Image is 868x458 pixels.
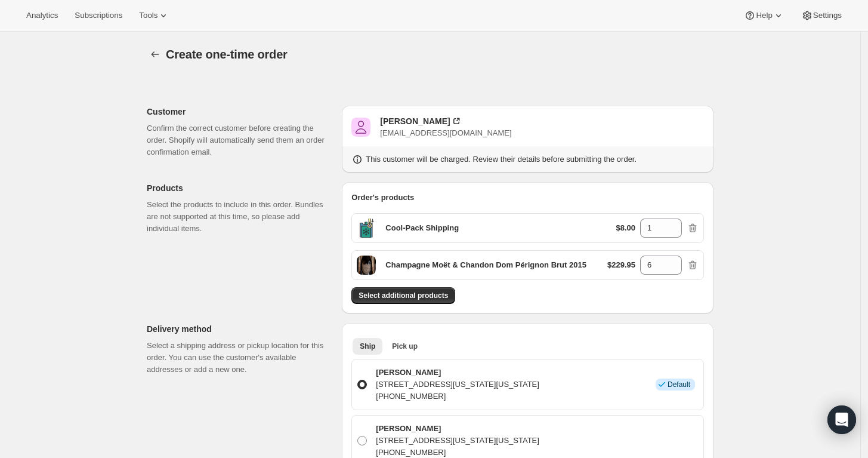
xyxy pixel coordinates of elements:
span: Default Title [357,219,376,238]
span: [EMAIL_ADDRESS][DOMAIN_NAME] [380,128,511,137]
span: Tools [139,11,157,20]
p: Champagne Moët & Chandon Dom Pérignon Brut 2015 [385,259,586,271]
p: Customer [147,106,332,118]
div: Open Intercom Messenger [827,405,856,434]
span: Pick up [392,342,418,351]
p: [PERSON_NAME] [376,367,539,379]
span: Analytics [26,11,58,20]
p: Confirm the correct customer before creating the order. Shopify will automatically send them an o... [147,122,332,158]
span: Fritz Siegfried [351,118,370,137]
span: Subscriptions [75,11,122,20]
p: Select the products to include in this order. Bundles are not supported at this time, so please a... [147,199,332,235]
span: Ship [360,342,375,351]
p: Cool-Pack Shipping [385,222,459,234]
p: [PERSON_NAME] [376,423,539,435]
p: This customer will be charged. Review their details before submitting the order. [366,153,637,165]
button: Tools [132,7,177,24]
span: Default Title [357,256,376,275]
button: Help [737,7,791,24]
p: [PHONE_NUMBER] [376,391,539,402]
button: Analytics [19,7,65,24]
span: Settings [813,11,842,20]
span: Help [756,11,772,20]
span: Select additional products [359,291,448,300]
p: [STREET_ADDRESS][US_STATE][US_STATE] [376,435,539,447]
p: $229.95 [607,259,635,271]
button: Select additional products [351,287,455,304]
span: Create one-time order [166,48,288,61]
button: Subscriptions [67,7,129,24]
span: Default [668,380,690,389]
button: Settings [794,7,849,24]
p: [STREET_ADDRESS][US_STATE][US_STATE] [376,379,539,391]
p: Products [147,182,332,194]
p: Select a shipping address or pickup location for this order. You can use the customer's available... [147,340,332,376]
div: [PERSON_NAME] [380,115,450,127]
span: Order's products [351,193,414,202]
p: Delivery method [147,323,332,335]
p: $8.00 [616,222,635,234]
